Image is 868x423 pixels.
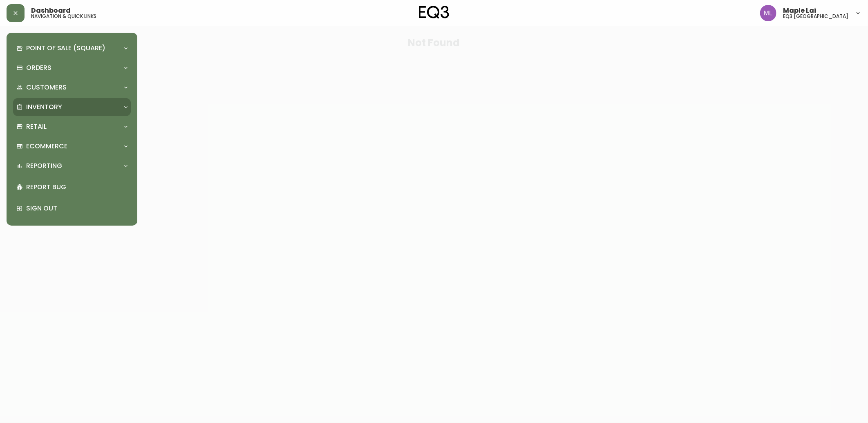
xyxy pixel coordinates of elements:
[26,44,105,53] p: Point of Sale (Square)
[26,122,47,131] p: Retail
[26,63,51,72] p: Orders
[26,103,62,112] p: Inventory
[13,39,131,57] div: Point of Sale (Square)
[13,78,131,96] div: Customers
[31,7,71,14] span: Dashboard
[13,198,131,219] div: Sign Out
[31,14,96,19] h5: navigation & quick links
[26,204,128,213] p: Sign Out
[26,83,67,92] p: Customers
[26,142,67,151] p: Ecommerce
[13,59,131,77] div: Orders
[783,14,848,19] h5: eq3 [GEOGRAPHIC_DATA]
[783,7,816,14] span: Maple Lai
[13,157,131,175] div: Reporting
[13,137,131,155] div: Ecommerce
[26,183,128,192] p: Report Bug
[13,98,131,116] div: Inventory
[13,177,131,198] div: Report Bug
[13,118,131,136] div: Retail
[26,161,62,170] p: Reporting
[419,6,449,19] img: logo
[760,5,776,21] img: 61e28cffcf8cc9f4e300d877dd684943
